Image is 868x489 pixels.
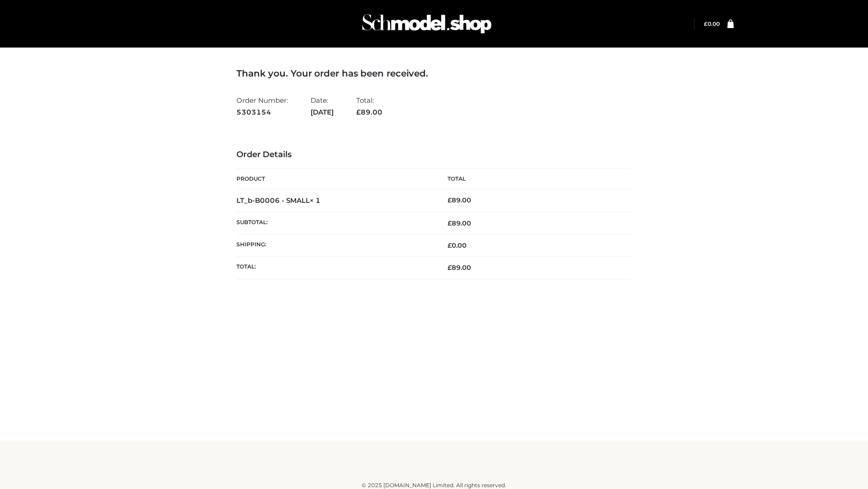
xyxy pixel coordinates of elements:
span: £ [448,264,452,272]
bdi: 89.00 [448,196,471,204]
bdi: 0.00 [704,20,720,27]
strong: 5303154 [236,106,288,118]
a: £0.00 [704,20,720,27]
th: Total [434,169,632,189]
th: Product [236,169,434,189]
span: £ [356,108,361,116]
strong: LT_b-B0006 - SMALL [236,196,321,205]
span: 89.00 [356,108,382,116]
th: Shipping: [236,235,434,257]
strong: [DATE] [311,106,334,118]
bdi: 0.00 [448,241,467,249]
li: Date: [311,92,334,120]
th: Subtotal: [236,212,434,234]
span: £ [448,196,452,204]
h3: Thank you. Your order has been received. [236,68,632,79]
th: Total: [236,257,434,279]
span: 89.00 [448,219,471,227]
span: £ [704,20,708,27]
img: Schmodel Admin 964 [359,6,495,42]
strong: × 1 [310,196,321,205]
span: £ [448,241,452,249]
li: Total: [356,92,382,120]
span: 89.00 [448,264,471,272]
span: £ [448,219,452,227]
h3: Order Details [236,150,632,160]
li: Order Number: [236,92,288,120]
